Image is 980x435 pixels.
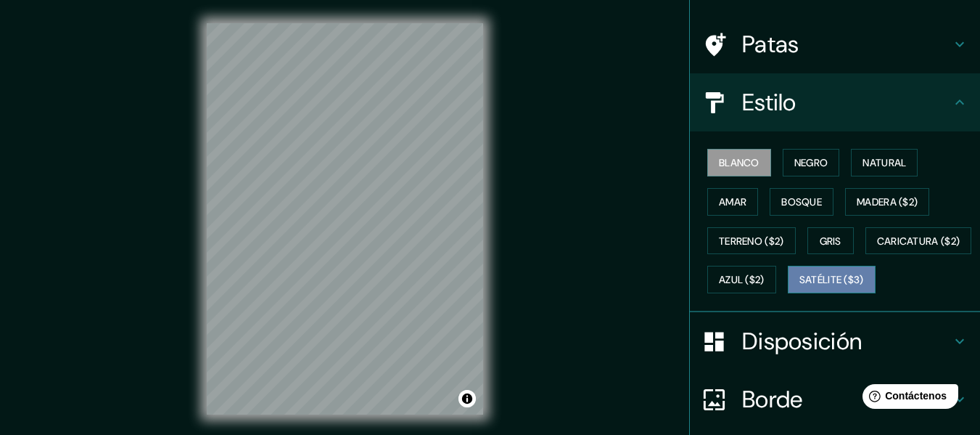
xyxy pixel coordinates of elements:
button: Activar o desactivar atribución [458,390,476,407]
button: Negro [783,149,840,176]
font: Patas [742,29,799,60]
font: Terreno ($2) [719,235,784,248]
div: Borde [690,370,980,428]
canvas: Mapa [207,23,483,415]
button: Madera ($2) [845,188,929,216]
font: Estilo [742,87,796,118]
div: Disposición [690,312,980,370]
font: Disposición [742,326,862,357]
font: Amar [719,195,746,208]
button: Gris [807,227,854,255]
button: Satélite ($3) [788,266,876,293]
font: Negro [794,156,828,169]
button: Terreno ($2) [707,227,796,255]
button: Bosque [770,188,833,216]
iframe: Lanzador de widgets de ayuda [851,378,964,419]
font: Borde [742,384,803,415]
font: Madera ($2) [857,195,918,208]
font: Blanco [719,156,759,169]
font: Gris [820,235,841,248]
font: Bosque [781,195,822,208]
font: Natural [862,156,906,169]
button: Blanco [707,149,771,176]
div: Patas [690,15,980,73]
font: Caricatura ($2) [877,235,960,248]
button: Caricatura ($2) [865,227,972,255]
font: Azul ($2) [719,274,765,287]
button: Natural [851,149,918,176]
button: Azul ($2) [707,266,776,293]
button: Amar [707,188,758,216]
font: Satélite ($3) [799,274,864,287]
div: Estilo [690,73,980,131]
